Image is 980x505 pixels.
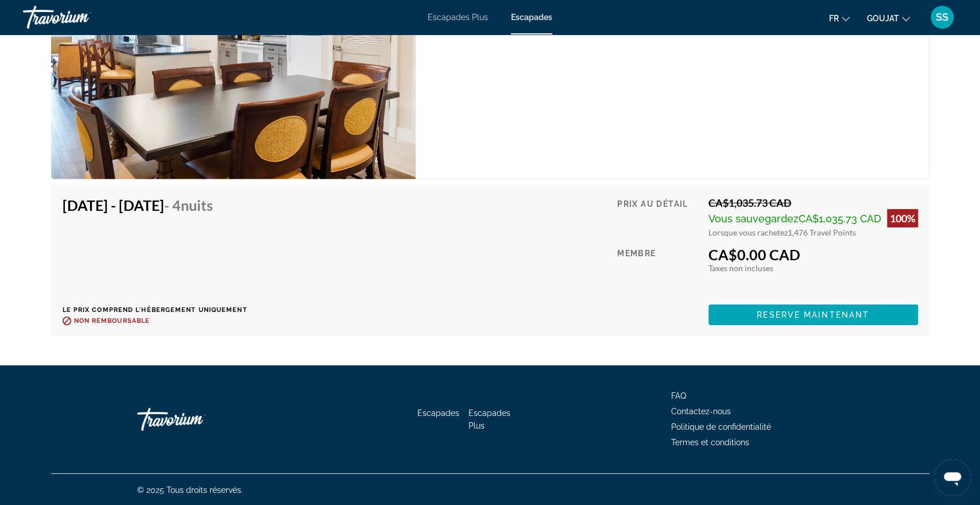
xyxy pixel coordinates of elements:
[428,13,488,22] a: Escapades Plus
[671,438,749,447] a: Termes et conditions
[708,304,918,325] button: Reserve maintenant
[617,246,700,296] div: Membre
[708,228,788,237] span: Lorsque vous rachetez
[671,407,731,416] a: Contactez-nous
[137,485,243,495] font: © 2025 Tous droits réservés.
[788,228,856,237] span: 1,476 Travel Points
[23,2,138,32] a: Travorium
[829,14,839,23] font: fr
[829,10,850,26] button: Changer de langue
[757,310,869,319] span: Reserve maintenant
[708,196,918,209] div: CA$1,035.73 CAD
[671,391,686,400] a: FAQ
[63,196,239,214] h4: [DATE] - [DATE]
[164,196,213,214] span: - 4
[63,306,247,314] p: Le prix comprend l'hébergement uniquement
[671,422,771,431] a: Politique de confidentialité
[708,263,773,273] span: Taxes non incluses
[867,14,899,23] font: GOUJAT
[417,408,459,418] a: Escapades
[934,459,971,496] iframe: Bouton de lancement de la fenêtre de messagerie
[708,213,799,225] span: Vous sauvegardez
[927,5,957,29] button: Menu utilisateur
[74,317,150,325] span: Non remboursable
[867,10,910,26] button: Changer de devise
[936,11,948,23] font: SS
[137,402,252,437] a: Rentrer à la maison
[708,246,918,263] div: CA$0.00 CAD
[799,213,881,225] span: CA$1,035.73 CAD
[887,209,918,228] div: 100%
[181,196,213,214] span: nuits
[617,196,700,237] div: Prix au détail
[468,408,510,430] a: Escapades Plus
[511,13,552,22] a: Escapades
